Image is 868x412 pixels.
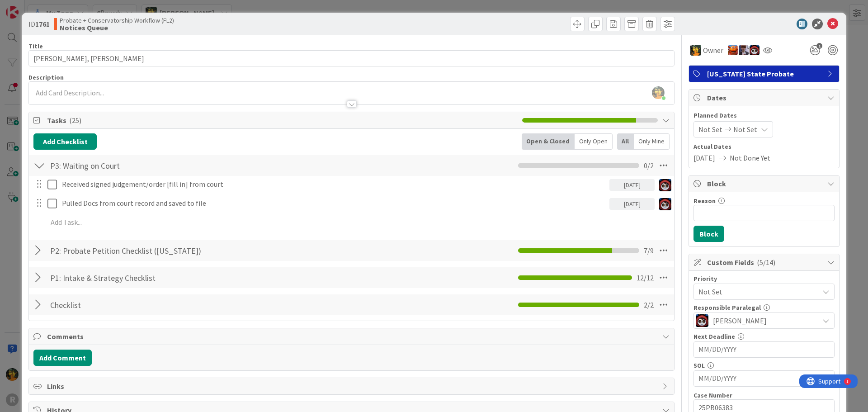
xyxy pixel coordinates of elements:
[47,270,250,286] input: Add Checklist...
[637,272,654,283] span: 12 / 12
[693,362,835,369] div: SOL
[713,315,767,326] span: [PERSON_NAME]
[693,111,835,120] span: Planned Dates
[33,133,97,150] button: Add Checklist
[69,116,81,125] span: ( 25 )
[575,133,613,150] div: Only Open
[757,258,775,267] span: ( 5/14 )
[698,342,830,357] input: MM/DD/YYYY
[728,45,738,55] img: KA
[698,371,830,386] input: MM/DD/YYYY
[28,42,43,50] label: Title
[707,68,823,79] span: [US_STATE] State Probate
[644,160,654,171] span: 0 / 2
[634,133,670,150] div: Only Mine
[522,133,575,150] div: Open & Closed
[690,45,701,56] img: MR
[609,179,655,191] div: [DATE]
[698,124,722,135] span: Not Set
[693,226,724,242] button: Block
[62,179,606,189] p: Received signed judgement/order [fill in] from court
[609,198,655,210] div: [DATE]
[19,1,41,12] span: Support
[617,133,634,150] div: All
[693,391,732,399] label: Case Number
[730,152,770,163] span: Not Done Yet
[733,124,757,135] span: Not Set
[693,197,716,205] label: Reason
[47,297,250,313] input: Add Checklist...
[35,19,50,28] b: 1761
[644,299,654,310] span: 2 / 2
[47,242,250,259] input: Add Checklist...
[28,50,675,66] input: type card name here...
[698,285,814,298] span: Not Set
[816,43,822,49] span: 1
[28,73,64,81] span: Description
[47,157,250,174] input: Add Checklist...
[693,333,835,340] div: Next Deadline
[60,17,174,24] span: Probate + Conservatorship Workflow (FL2)
[60,24,174,31] b: Notices Queue
[707,92,823,103] span: Dates
[47,331,658,342] span: Comments
[693,275,835,282] div: Priority
[652,86,665,99] img: XCyxX34z3uWfsdwEYSJc7GsERY9JY8uT.jpg
[707,178,823,189] span: Block
[693,152,715,163] span: [DATE]
[750,45,759,55] img: JS
[696,314,708,327] img: JS
[739,45,749,55] img: ML
[47,115,518,126] span: Tasks
[62,198,606,208] p: Pulled Docs from court record and saved to file
[693,304,835,311] div: Responsible Paralegal
[47,4,49,11] div: 1
[693,142,835,152] span: Actual Dates
[33,350,92,366] button: Add Comment
[659,179,671,191] img: JS
[644,245,654,256] span: 7 / 9
[659,198,671,210] img: JS
[47,381,658,392] span: Links
[707,257,823,268] span: Custom Fields
[28,19,50,29] span: ID
[703,45,723,56] span: Owner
